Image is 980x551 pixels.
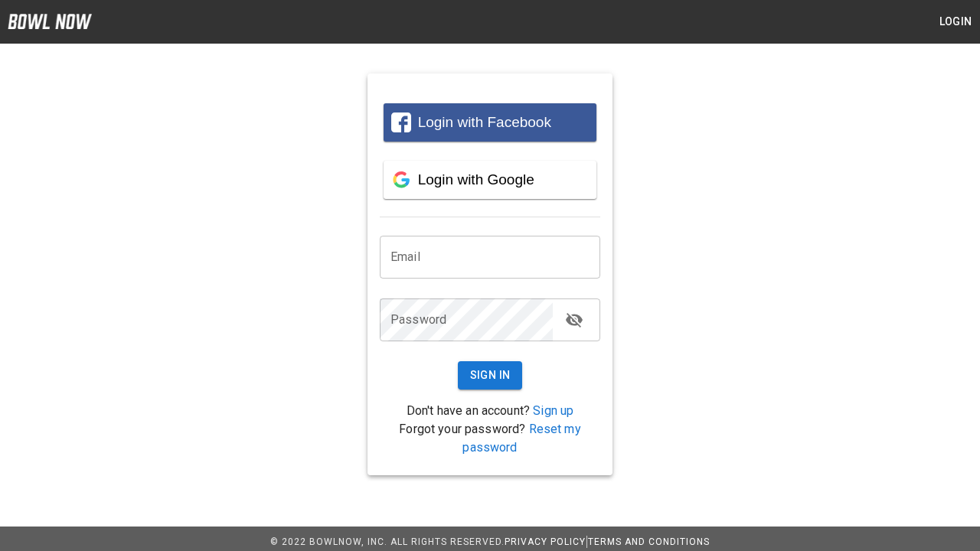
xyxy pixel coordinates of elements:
[533,403,573,418] a: Sign up
[931,8,980,36] button: Login
[380,402,600,420] p: Don't have an account?
[462,422,580,455] a: Reset my password
[505,536,586,547] a: Privacy Policy
[418,114,551,130] span: Login with Facebook
[418,171,534,187] span: Login with Google
[588,536,710,547] a: Terms and Conditions
[458,361,523,390] button: Sign In
[270,536,505,547] span: © 2022 BowlNow, Inc. All Rights Reserved.
[384,103,596,142] button: Login with Facebook
[380,420,600,457] p: Forgot your password?
[8,14,92,29] img: logo
[559,305,590,335] button: toggle password visibility
[384,161,596,199] button: Login with Google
